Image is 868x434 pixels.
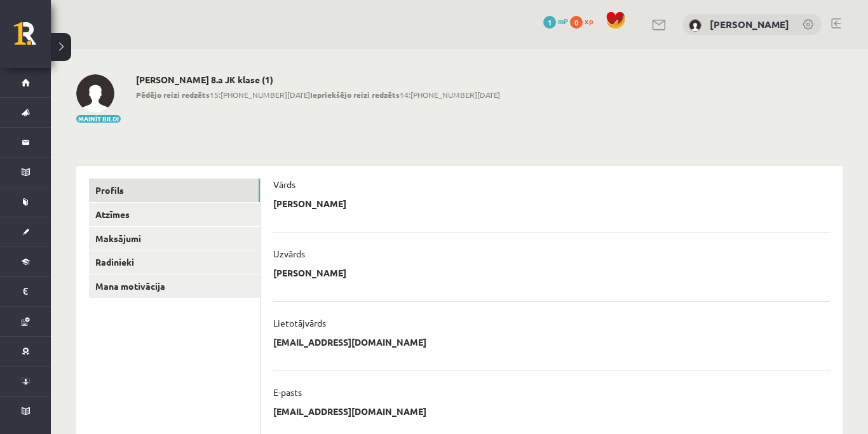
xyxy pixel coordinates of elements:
[136,74,500,85] h2: [PERSON_NAME] 8.a JK klase (1)
[76,115,121,123] button: Mainīt bildi
[273,248,305,259] p: Uzvārds
[273,267,346,278] p: [PERSON_NAME]
[76,74,114,112] img: Anastasija Jūlija Karjakina
[310,90,400,100] b: Iepriekšējo reizi redzēts
[89,179,260,202] a: Profils
[136,89,500,100] span: 15:[PHONE_NUMBER][DATE] 14:[PHONE_NUMBER][DATE]
[273,317,326,329] p: Lietotājvārds
[89,250,260,274] a: Radinieki
[14,22,51,54] a: Rīgas 1. Tālmācības vidusskola
[710,18,789,31] a: [PERSON_NAME]
[89,203,260,226] a: Atzīmes
[273,179,295,190] p: Vārds
[273,405,426,417] p: [EMAIL_ADDRESS][DOMAIN_NAME]
[689,19,702,32] img: Anastasija Jūlija Karjakina
[543,16,556,29] span: 1
[273,386,302,398] p: E-pasts
[570,16,599,26] a: 0 xp
[89,227,260,250] a: Maksājumi
[585,16,593,26] span: xp
[89,275,260,298] a: Mana motivācija
[543,16,568,26] a: 1 mP
[570,16,583,29] span: 0
[558,16,568,26] span: mP
[273,336,426,348] p: [EMAIL_ADDRESS][DOMAIN_NAME]
[136,90,210,100] b: Pēdējo reizi redzēts
[273,198,346,209] p: [PERSON_NAME]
